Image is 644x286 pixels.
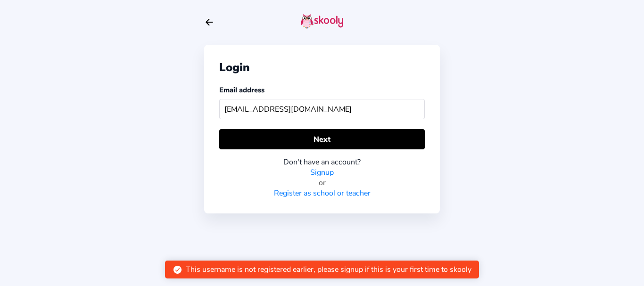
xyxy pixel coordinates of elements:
div: This username is not registered earlier, please signup if this is your first time to skooly [186,264,471,275]
img: skooly-logo.png [301,14,343,29]
ion-icon: checkmark circle [173,265,182,275]
label: Email address [219,85,264,95]
div: Login [219,60,425,75]
div: Don't have an account? [219,157,425,167]
div: or [219,178,425,188]
a: Register as school or teacher [274,188,371,198]
input: Your email address [219,99,425,119]
a: Signup [310,167,334,178]
button: Next [219,129,425,149]
button: arrow back outline [204,17,215,27]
